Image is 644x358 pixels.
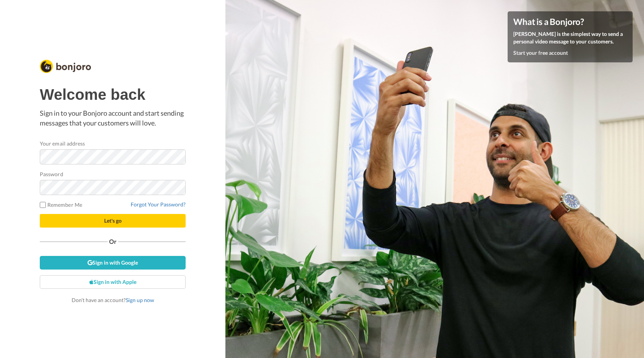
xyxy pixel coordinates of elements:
[513,50,568,56] a: Start your free account
[40,170,63,178] label: Password
[72,297,154,303] span: Don’t have an account?
[126,297,154,303] a: Sign up now
[513,30,627,45] p: [PERSON_NAME] is the simplest way to send a personal video message to your customers.
[40,202,46,208] input: Remember Me
[40,139,85,147] label: Your email address
[108,239,118,244] span: Or
[131,201,186,208] a: Forgot Your Password?
[40,108,186,128] p: Sign in to your Bonjoro account and start sending messages that your customers will love.
[40,256,186,270] a: Sign in with Google
[40,275,186,289] a: Sign in with Apple
[104,217,122,224] span: Let's go
[40,201,82,209] label: Remember Me
[40,86,186,103] h1: Welcome back
[40,214,186,228] button: Let's go
[513,17,627,26] h4: What is a Bonjoro?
